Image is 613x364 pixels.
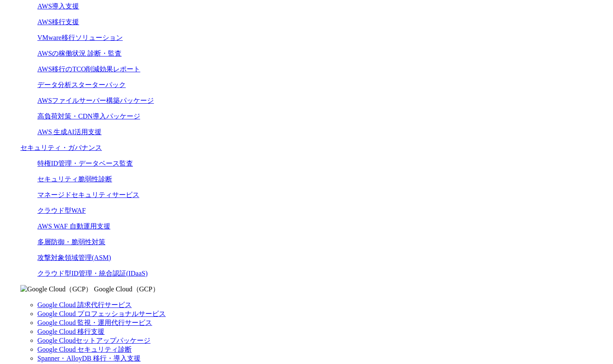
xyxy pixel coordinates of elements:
a: AWS移行支援 [37,18,79,25]
a: Google Cloud セキュリティ診断 [37,346,132,353]
a: Google Cloud 請求代行サービス [37,301,132,308]
a: 攻撃対象領域管理(ASM) [37,254,111,261]
a: セキュリティ脆弱性診断 [37,175,112,183]
img: Google Cloud（GCP） [20,285,92,294]
a: クラウド型ID管理・統合認証(IDaaS) [37,270,148,277]
a: Google Cloud 移行支援 [37,328,105,335]
span: Google Cloud（GCP） [94,285,159,293]
a: AWSの稼働状況 診断・監査 [37,50,121,57]
a: マネージドセキュリティサービス [37,191,139,198]
a: 特権ID管理・データベース監査 [37,160,133,167]
a: Google Cloudセットアップパッケージ [37,337,150,344]
a: クラウド型WAF [37,207,86,214]
a: データ分析スターターパック [37,81,126,88]
a: AWS 生成AI活用支援 [37,128,102,135]
a: AWS WAF 自動運用支援 [37,223,110,230]
a: Google Cloud プロフェッショナルサービス [37,310,166,317]
a: VMware移行ソリューション [37,34,123,41]
a: Google Cloud 監視・運用代行サービス [37,319,152,326]
a: AWS移行のTCO削減効果レポート [37,65,140,73]
a: Spanner・AlloyDB 移行・導入支援 [37,355,141,362]
a: AWSファイルサーバー構築パッケージ [37,97,154,104]
a: 多層防御・脆弱性対策 [37,238,105,245]
a: 高負荷対策・CDN導入パッケージ [37,113,140,120]
a: AWS導入支援 [37,3,79,10]
a: セキュリティ・ガバナンス [20,144,102,151]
